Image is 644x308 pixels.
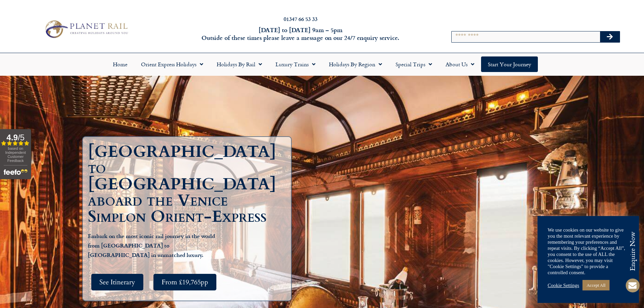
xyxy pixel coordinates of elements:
[322,56,389,72] a: Holidays by Region
[269,56,322,72] a: Luxury Trains
[439,56,481,72] a: About Us
[88,232,215,258] strong: Embark on the most iconic rail journey in the world from [GEOGRAPHIC_DATA] to [GEOGRAPHIC_DATA] i...
[3,56,641,72] nav: Menu
[600,31,620,42] button: Search
[210,56,269,72] a: Holidays by Rail
[173,26,428,42] h6: [DATE] to [DATE] 9am – 5pm Outside of these times please leave a message on our 24/7 enquiry serv...
[389,56,439,72] a: Special Trips
[88,144,289,225] h1: [GEOGRAPHIC_DATA] to [GEOGRAPHIC_DATA] aboard the Venice Simplon Orient-Express
[162,278,208,286] span: From £19,765pp
[582,280,610,290] a: Accept All
[284,15,317,23] a: 01347 66 53 33
[481,56,538,72] a: Start your Journey
[548,282,579,288] a: Cookie Settings
[99,278,135,286] span: See Itinerary
[91,274,143,290] a: See Itinerary
[106,56,134,72] a: Home
[134,56,210,72] a: Orient Express Holidays
[42,18,130,40] img: Planet Rail Train Holidays Logo
[153,274,216,290] a: From £19,765pp
[548,227,629,276] div: We use cookies on our website to give you the most relevant experience by remembering your prefer...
